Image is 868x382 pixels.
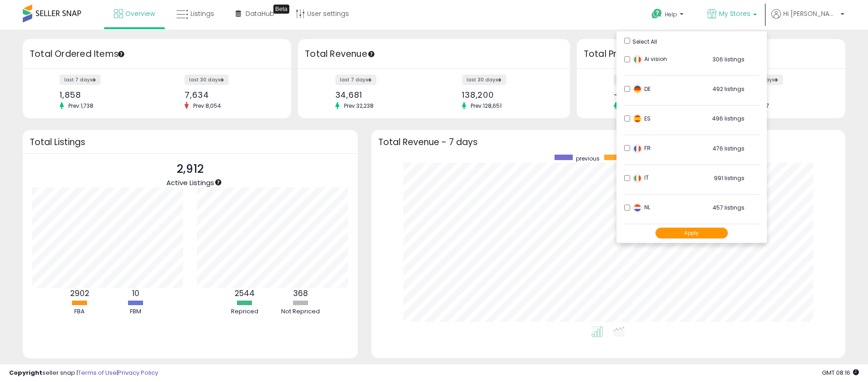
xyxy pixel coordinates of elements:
span: Help [665,10,677,18]
span: Prev: 1,738 [64,102,98,110]
div: seller snap | | [9,369,158,377]
div: FBA [52,307,107,316]
span: Listings [190,9,214,18]
div: FBM [108,307,163,316]
span: 991 listings [714,174,745,182]
span: DataHub [246,9,274,18]
img: germany.png [633,85,642,94]
b: 368 [293,288,308,299]
b: 10 [132,288,139,299]
span: 476 listings [713,145,745,152]
label: last 30 days [185,75,229,85]
p: 2,912 [166,161,214,178]
a: Terms of Use [78,368,117,377]
div: 7,634 [185,90,275,100]
label: last 7 days [60,75,101,85]
div: Tooltip anchor [367,50,375,58]
img: netherlands.png [633,203,642,212]
span: Prev: 32,238 [339,102,378,110]
span: 457 listings [713,204,745,211]
b: 2544 [235,288,255,299]
span: NL [633,203,650,211]
span: IT [633,174,649,181]
b: 2902 [70,288,89,299]
span: DE [633,85,651,93]
span: My Stores [719,9,750,18]
span: Select All [632,38,657,45]
strong: Copyright [9,368,42,377]
i: Get Help [651,8,663,20]
span: previous [576,155,600,162]
label: last 7 days [335,75,376,85]
div: -32 [739,90,829,100]
span: 306 listings [713,55,745,63]
a: Privacy Policy [118,368,158,377]
span: 496 listings [712,115,745,122]
span: 2025-10-6 08:16 GMT [822,368,859,377]
div: Repriced [217,307,272,316]
div: 138,200 [462,90,554,100]
span: Ai vision [633,55,667,63]
img: france.png [633,144,642,153]
img: spain.png [633,114,642,123]
span: 492 listings [713,85,745,93]
label: last 7 days [614,75,655,85]
h3: Total Ordered Items [30,48,284,60]
span: Prev: 128,651 [466,102,506,110]
h3: Total Revenue [305,48,563,60]
img: italy.png [633,55,642,64]
div: Tooltip anchor [273,5,289,14]
span: Overview [125,9,155,18]
button: Apply [655,227,728,239]
div: 1,858 [60,90,150,100]
a: Hi [PERSON_NAME] [771,9,844,30]
div: 34,681 [335,90,427,100]
div: -6 [614,90,704,100]
label: last 30 days [462,75,506,85]
a: Help [644,1,693,30]
div: Tooltip anchor [214,178,222,186]
span: Active Listings [166,178,214,187]
span: ES [633,115,651,122]
h3: Total Listings [30,139,351,146]
div: Tooltip anchor [117,50,125,58]
span: Hi [PERSON_NAME] [783,9,838,18]
img: italy.png [633,174,642,183]
span: Prev: 8,054 [189,102,226,110]
div: Not Repriced [273,307,328,316]
h3: Total Revenue - 7 days [378,139,838,146]
span: FR [633,144,651,152]
h3: Total Profit [584,48,838,60]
